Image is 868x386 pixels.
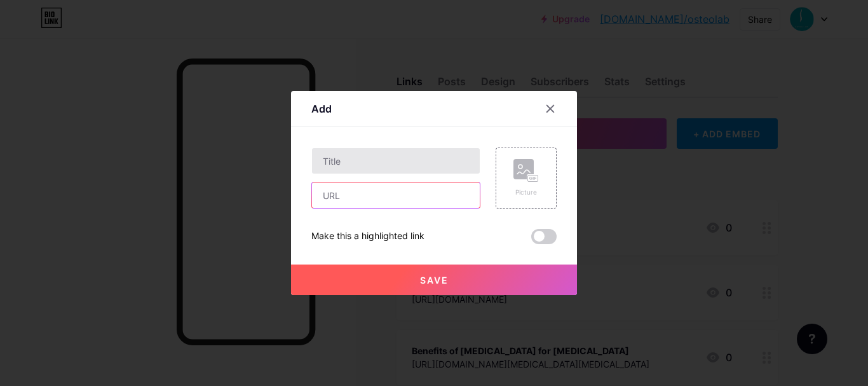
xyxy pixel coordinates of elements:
[420,275,449,286] span: Save
[312,148,480,174] input: Title
[513,188,539,197] div: Picture
[311,101,332,116] div: Add
[311,229,424,244] div: Make this a highlighted link
[291,265,577,295] button: Save
[312,183,480,208] input: URL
